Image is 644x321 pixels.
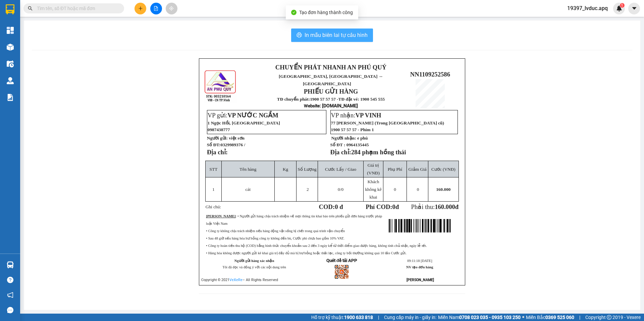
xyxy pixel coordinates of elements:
[6,4,14,14] img: logo-vxr
[367,163,380,175] span: Giá trị (VNĐ)
[208,112,278,119] span: VP gửi:
[436,187,450,192] span: 160.000
[7,307,13,313] span: message
[438,314,521,321] span: Miền Nam
[394,187,396,192] span: 0
[522,316,524,319] span: ⚪️
[283,167,288,172] span: Kg
[545,315,574,320] strong: 0369 525 060
[579,314,580,321] span: |
[206,251,407,255] span: • Hàng hóa không được người gửi kê khai giá trị đầy đủ mà bị hư hỏng hoặc thất lạc, công ty bồi t...
[388,167,402,172] span: Phụ Phí
[331,136,356,141] strong: Người nhận:
[229,278,243,282] a: VeXeRe
[616,5,622,11] img: icon-new-feature
[365,179,381,200] span: Khách không kê khai
[311,314,373,321] span: Hỗ trợ kỹ thuật:
[207,149,228,156] strong: Địa chỉ:
[407,278,434,282] strong: [PERSON_NAME]
[239,167,256,172] span: Tên hàng
[7,44,14,51] img: warehouse-icon
[169,6,174,11] span: aim
[351,149,406,156] span: 284 phạm hồng thái
[407,259,432,263] span: 09:11:18 [DATE]
[411,203,459,210] span: Phải thu:
[330,149,351,156] strong: Địa chỉ:
[138,6,143,11] span: plus
[357,136,368,141] span: e phú
[297,32,302,39] span: printer
[325,167,356,172] span: Cước Lấy / Giao
[201,278,278,282] span: Copyright © 2021 – All Rights Reserved
[331,127,374,132] span: 1900 57 57 57 - Phím 1
[298,167,317,172] span: Số Lượng
[220,142,245,147] span: 0329989376 /
[229,136,245,141] span: việt sơn
[356,112,381,119] span: VP VINH
[526,314,574,321] span: Miền Bắc
[628,3,640,14] button: caret-down
[207,142,245,147] strong: Số ĐT:
[344,315,373,320] strong: 1900 633 818
[7,60,14,67] img: warehouse-icon
[206,214,382,225] span: : • Người gửi hàng chịu trách nhiệm về mọi thông tin khai báo trên phiếu gửi đơn hàng trước pháp ...
[392,203,395,210] span: 0
[459,315,521,320] strong: 0708 023 035 - 0935 103 250
[319,203,343,210] strong: COD:
[7,27,14,34] img: dashboard-icon
[406,265,433,269] strong: NV tạo đơn hàng
[206,244,427,248] span: • Công ty hoàn tiền thu hộ (COD) bằng hình thức chuyển khoản sau 2 đến 3 ngày kể từ thời điểm gia...
[562,4,613,12] span: 19397_lvduc.apq
[455,203,459,210] span: đ
[305,31,368,39] span: In mẫu biên lai tự cấu hình
[307,187,309,192] span: 2
[384,314,436,321] span: Cung cấp máy in - giấy in:
[206,204,221,209] span: Ghi chú:
[417,187,419,192] span: 0
[210,167,218,172] span: STT
[291,10,297,15] span: check-circle
[408,167,426,172] span: Giảm Giá
[150,3,162,14] button: file-add
[631,5,637,11] span: caret-down
[304,88,358,95] strong: PHIẾU GỬI HÀNG
[331,112,381,119] span: VP nhận:
[378,314,379,321] span: |
[346,142,369,147] span: 0964135445
[338,187,340,192] span: 0
[7,277,13,283] span: question-circle
[338,187,343,192] span: /0
[204,69,237,103] img: logo
[234,259,274,263] strong: Người gửi hàng xác nhận
[206,229,345,233] span: • Công ty không chịu trách nhiệm nếu hàng động vật sống bị chết trong quá trình vận chuyển
[620,3,625,8] sup: 1
[206,236,344,240] span: • Sau 48 giờ nếu hàng hóa hư hỏng công ty không đền bù, Cước phí chưa bao gồm 10% VAT.
[227,112,278,119] span: VP NƯỚC NGẦM
[208,120,280,125] span: 1 Ngọc Hồi, [GEOGRAPHIC_DATA]
[331,120,444,125] span: 77 [PERSON_NAME] (Trong [GEOGRAPHIC_DATA] cũ)
[366,203,399,210] strong: Phí COD: đ
[212,187,215,192] span: 1
[277,97,310,102] strong: TĐ chuyển phát:
[208,127,230,132] span: 0987438777
[7,94,14,101] img: solution-icon
[275,64,386,71] strong: CHUYỂN PHÁT NHANH AN PHÚ QUÝ
[154,6,158,11] span: file-add
[37,5,116,12] input: Tìm tên, số ĐT hoặc mã đơn
[135,3,146,14] button: plus
[621,3,623,8] span: 1
[207,136,228,141] strong: Người gửi:
[335,203,343,210] span: 0 đ
[206,214,235,218] strong: [PERSON_NAME]
[304,103,320,108] span: Website
[410,71,450,78] span: NN1109252586
[326,258,357,263] strong: Quét để tải APP
[7,292,13,298] span: notification
[431,167,455,172] span: Cước (VNĐ)
[304,103,358,108] strong: : [DOMAIN_NAME]
[7,261,14,268] img: warehouse-icon
[291,29,373,42] button: printerIn mẫu biên lai tự cấu hình
[246,187,251,192] span: cát
[338,97,385,102] strong: TĐ đặt vé: 1900 545 555
[299,10,353,15] span: Tạo đơn hàng thành công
